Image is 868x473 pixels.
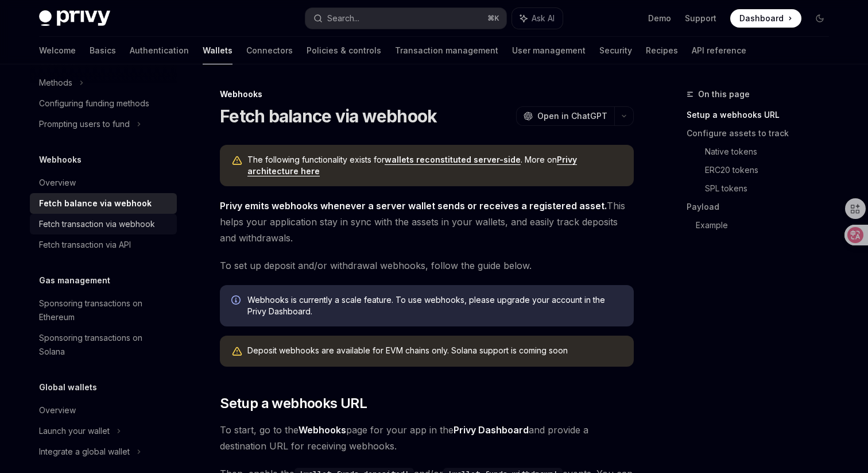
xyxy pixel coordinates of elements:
h5: Global wallets [39,380,97,394]
img: dark logo [39,10,110,26]
span: Webhooks is currently a scale feature. To use webhooks, please upgrade your account in the Privy ... [247,294,622,317]
span: Setup a webhooks URL [220,394,367,413]
a: Transaction management [395,37,498,64]
a: Recipes [646,37,678,64]
span: This helps your application stay in sync with the assets in your wallets, and easily track deposi... [220,198,634,246]
a: Sponsoring transactions on Solana [30,328,177,362]
div: Configuring funding methods [39,97,149,110]
a: Fetch transaction via API [30,234,177,255]
a: Overview [30,172,177,193]
svg: Warning [231,155,243,167]
div: Webhooks [220,89,634,100]
a: Basics [90,37,116,64]
a: Policies & controls [307,37,381,64]
a: Example [696,216,838,234]
svg: Info [231,295,243,307]
div: Fetch transaction via API [39,238,131,252]
span: Dashboard [739,13,784,24]
h1: Fetch balance via webhook [220,106,437,126]
button: Ask AI [512,8,563,29]
a: Support [685,13,716,24]
a: Fetch balance via webhook [30,193,177,214]
button: Search...⌘K [305,8,506,29]
div: Launch your wallet [39,424,110,438]
a: ERC20 tokens [705,161,838,179]
div: Fetch transaction via webhook [39,217,155,231]
a: Payload [687,198,838,216]
div: Overview [39,176,76,190]
strong: Privy emits webhooks whenever a server wallet sends or receives a registered asset. [220,200,607,211]
a: Sponsoring transactions on Ethereum [30,293,177,328]
a: Webhooks [299,424,346,436]
button: Open in ChatGPT [516,106,614,126]
div: Methods [39,76,72,90]
span: The following functionality exists for . More on [247,154,622,177]
a: Fetch transaction via webhook [30,214,177,234]
a: wallets reconstituted server-side [385,155,521,165]
a: Overview [30,400,177,421]
div: Sponsoring transactions on Solana [39,331,170,359]
h5: Webhooks [39,153,82,167]
a: Security [599,37,632,64]
button: Toggle dark mode [811,9,829,28]
a: Setup a webhooks URL [687,106,838,124]
div: Overview [39,403,76,417]
div: Prompting users to fund [39,117,130,131]
span: Open in ChatGPT [537,110,607,122]
a: User management [512,37,586,64]
a: Connectors [246,37,293,64]
div: Search... [327,11,359,25]
div: Sponsoring transactions on Ethereum [39,297,170,324]
h5: Gas management [39,274,110,287]
a: Wallets [203,37,232,64]
a: Authentication [130,37,189,64]
a: SPL tokens [705,179,838,198]
span: Ask AI [532,13,555,24]
span: To set up deposit and/or withdrawal webhooks, follow the guide below. [220,257,634,274]
span: ⌘ K [487,14,499,23]
a: Configure assets to track [687,124,838,143]
div: Deposit webhooks are available for EVM chains only. Solana support is coming soon [247,345,622,357]
a: Dashboard [730,9,801,28]
a: API reference [692,37,746,64]
a: Configuring funding methods [30,93,177,114]
a: Welcome [39,37,76,64]
a: Native tokens [705,143,838,161]
span: To start, go to the page for your app in the and provide a destination URL for receiving webhooks. [220,422,634,454]
span: On this page [698,87,750,101]
div: Fetch balance via webhook [39,197,152,210]
div: Integrate a global wallet [39,445,130,459]
a: Demo [648,13,671,24]
a: Privy Dashboard [454,424,529,436]
svg: Warning [231,346,243,357]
